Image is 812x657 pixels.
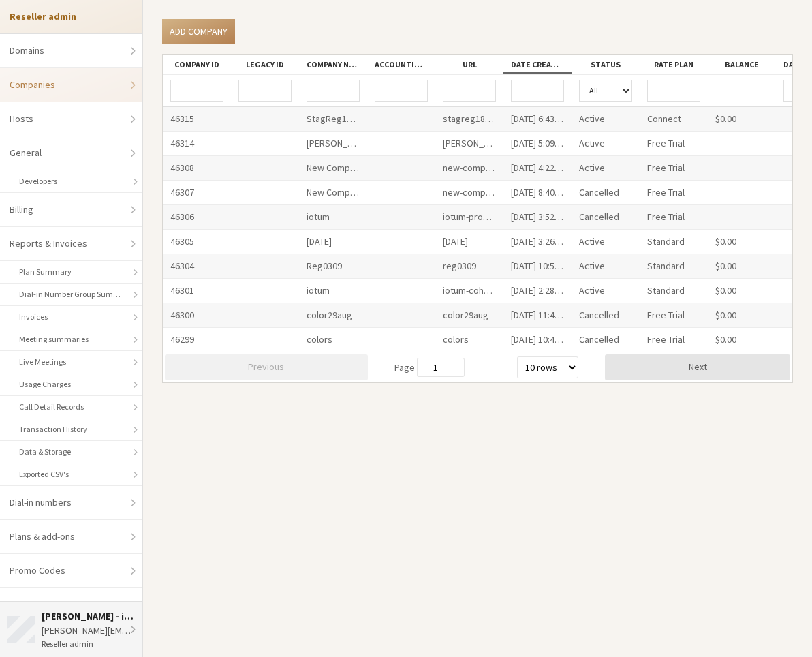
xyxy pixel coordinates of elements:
[163,132,231,155] div: 46314
[299,181,367,204] div: New Company
[435,181,503,204] div: new-company-tertiary-83911
[163,303,231,327] div: 46300
[572,132,640,155] div: Active
[503,107,572,131] div: [DATE] 6:43 AM GMT
[572,230,640,254] div: Active
[42,609,136,624] div: [PERSON_NAME] - iotum
[163,328,231,352] div: 46299
[503,205,572,229] div: [DATE] 3:52 PM GMT
[435,205,503,229] div: iotum-product-412
[435,132,503,155] div: [PERSON_NAME]-testing
[503,254,572,278] div: [DATE] 10:53 AM GMT
[163,254,231,278] div: 46304
[579,59,632,70] div: Status
[503,156,572,180] div: [DATE] 4:22 AM GMT
[715,59,768,70] div: Balance
[640,303,708,327] div: Free Trial
[579,80,632,102] select: Status
[299,205,367,229] div: iotum
[715,308,768,322] div: $0.00
[503,181,572,204] div: [DATE] 8:40 PM GMT
[640,156,708,180] div: Free Trial
[640,181,708,204] div: Free Trial
[299,254,367,278] div: Reg0309
[435,279,503,303] div: iotum-coherent-1018
[435,156,503,180] div: new-company-up-sized-34959
[715,284,768,298] div: $0.00
[715,234,768,249] div: $0.00
[640,205,708,229] div: Free Trial
[572,254,640,278] div: Active
[375,80,428,102] input: Accounting ID
[394,358,465,377] span: Page
[572,303,640,327] div: Cancelled
[163,107,231,131] div: 46315
[443,80,496,102] input: URL
[163,156,231,180] div: 46308
[647,59,700,70] div: Rate plan
[163,205,231,229] div: 46306
[435,230,503,254] div: [DATE]
[307,59,360,70] div: Company name
[238,80,292,102] input: Legacy ID
[299,303,367,327] div: color29aug
[715,333,768,347] div: $0.00
[299,279,367,303] div: iotum
[299,328,367,352] div: colors
[42,638,136,650] div: Reseller admin
[42,624,136,638] div: [PERSON_NAME][EMAIL_ADDRESS][DOMAIN_NAME]
[503,303,572,327] div: [DATE] 11:44 AM GMT
[307,80,360,102] input: Company name
[435,107,503,131] div: stagreg180925
[715,259,768,273] div: $0.00
[572,107,640,131] div: Active
[10,10,76,22] strong: Reseller admin
[163,181,231,204] div: 46307
[163,279,231,303] div: 46301
[162,19,235,44] a: Add company
[165,354,368,380] button: Previous
[715,112,768,126] div: $0.00
[435,254,503,278] div: reg0309
[299,107,367,131] div: StagReg180925
[299,156,367,180] div: New Company
[443,59,496,70] div: URL
[572,328,640,352] div: Cancelled
[572,156,640,180] div: Active
[299,132,367,155] div: [PERSON_NAME]-testing
[572,181,640,204] div: Cancelled
[511,80,564,102] input: Open menu
[503,328,572,352] div: [DATE] 10:41 AM GMT
[511,59,564,70] div: Date created
[238,59,292,70] div: Legacy ID
[163,230,231,254] div: 46305
[517,356,578,378] select: row size select
[170,59,223,70] div: Company ID
[640,132,708,155] div: Free Trial
[503,279,572,303] div: [DATE] 2:28 PM GMT
[640,328,708,352] div: Free Trial
[640,107,708,131] div: Connect
[435,303,503,327] div: color29aug
[572,205,640,229] div: Cancelled
[640,279,708,303] div: Standard
[572,279,640,303] div: Active
[417,358,465,377] input: page number input
[299,230,367,254] div: [DATE]
[640,254,708,278] div: Standard
[503,230,572,254] div: [DATE] 3:26 PM GMT
[605,354,790,380] button: Next
[375,59,428,70] div: Accounting ID
[170,80,223,102] input: Company ID
[640,230,708,254] div: Standard
[503,132,572,155] div: [DATE] 5:09 PM GMT
[647,80,700,102] input: Rate plan
[435,328,503,352] div: colors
